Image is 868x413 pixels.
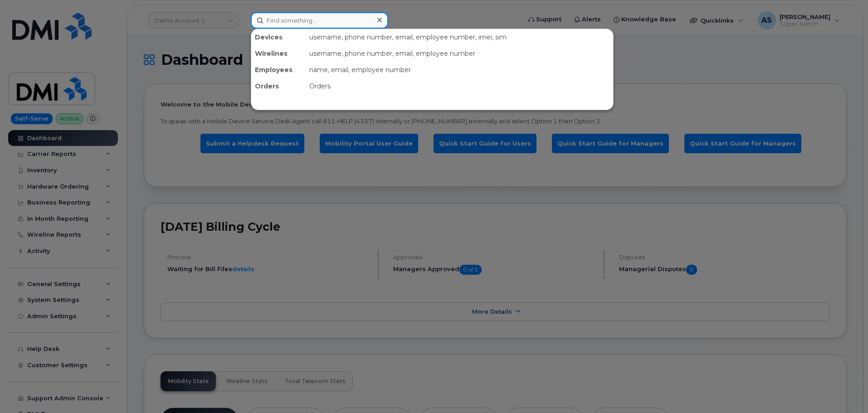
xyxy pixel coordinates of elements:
[306,45,613,62] div: username, phone number, email, employee number
[251,62,306,78] div: Employees
[306,78,613,94] div: Orders
[251,45,306,62] div: Wirelines
[306,29,613,45] div: username, phone number, email, employee number, imei, sim
[306,62,613,78] div: name, email, employee number
[251,29,306,45] div: Devices
[251,78,306,94] div: Orders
